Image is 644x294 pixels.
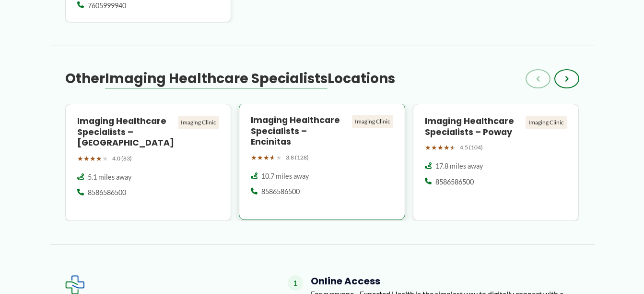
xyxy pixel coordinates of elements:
div: Imaging Clinic [352,115,393,128]
span: ★ [90,152,96,165]
h4: Online Access [311,275,579,287]
span: ★ [251,151,257,164]
span: ★ [425,141,431,154]
span: ★ [269,151,276,164]
span: ★ [437,141,444,154]
span: 1 [288,275,303,291]
span: › [565,73,569,85]
span: 7605999940 [88,1,126,11]
span: 8586586500 [435,177,474,187]
span: ★ [450,141,456,154]
span: ★ [431,141,437,154]
span: Imaging Healthcare Specialists [105,69,328,88]
span: ★ [444,141,450,154]
span: ‹ [536,73,540,85]
span: ★ [257,151,263,164]
h4: Imaging Healthcare Specialists – Encinitas [251,115,348,148]
span: ★ [263,151,269,164]
span: 4.0 (83) [112,153,132,164]
a: Imaging Healthcare Specialists – Encinitas Imaging Clinic ★★★★★ 3.8 (128) 10.7 miles away 8586586500 [239,104,405,221]
h3: Other Locations [65,70,395,87]
span: ★ [276,151,282,164]
span: ★ [102,152,108,165]
button: ‹ [526,69,550,88]
h4: Imaging Healthcare Specialists – Poway [425,116,522,138]
a: Imaging Healthcare Specialists – Poway Imaging Clinic ★★★★★ 4.5 (104) 17.8 miles away 8586586500 [413,104,579,221]
span: 4.5 (104) [460,142,483,153]
span: 5.1 miles away [88,172,131,182]
span: ★ [96,152,102,165]
span: 8586586500 [88,188,126,197]
div: Imaging Clinic [178,116,219,129]
a: Imaging Healthcare Specialists – [GEOGRAPHIC_DATA] Imaging Clinic ★★★★★ 4.0 (83) 5.1 miles away 8... [65,104,232,221]
span: 3.8 (128) [286,152,309,163]
button: › [554,69,579,88]
span: ★ [77,152,83,165]
div: Imaging Clinic [526,116,567,129]
span: 8586586500 [261,187,300,196]
span: ★ [83,152,90,165]
h4: Imaging Healthcare Specialists – [GEOGRAPHIC_DATA] [77,116,175,149]
span: 10.7 miles away [261,171,309,181]
span: 17.8 miles away [435,161,483,171]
